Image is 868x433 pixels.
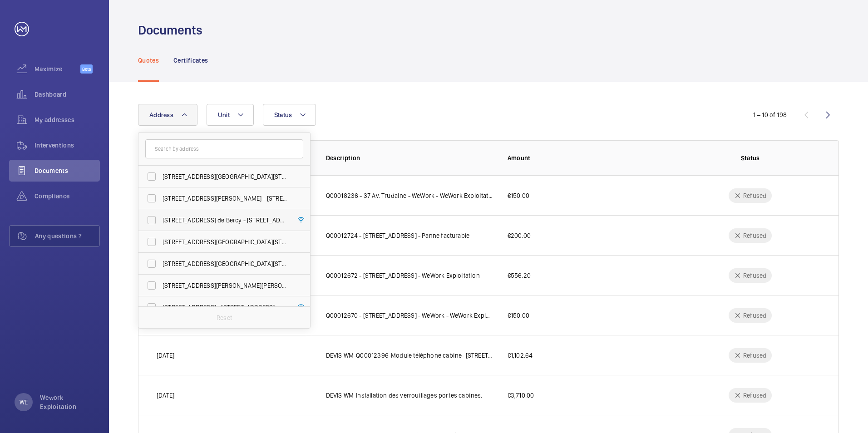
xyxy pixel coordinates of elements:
[138,22,202,39] h1: Documents
[326,271,480,280] p: Q00012672 - [STREET_ADDRESS] - WeWork Exploitation
[35,115,100,124] span: My addresses
[508,311,529,320] p: €150.00
[163,303,287,312] span: [STREET_ADDRESS] - [STREET_ADDRESS]
[163,259,287,268] span: [STREET_ADDRESS][GEOGRAPHIC_DATA][STREET_ADDRESS]
[508,153,666,162] p: Amount
[163,281,287,290] span: [STREET_ADDRESS][PERSON_NAME][PERSON_NAME]
[149,111,173,118] span: Address
[326,191,493,200] p: Q00018236 - 37 Av. Trudaine - WeWork - WeWork Exploitation
[326,153,493,162] p: Description
[35,141,100,150] span: Interventions
[138,56,159,65] p: Quotes
[40,393,94,411] p: Wework Exploitation
[145,139,303,158] input: Search by address
[753,110,787,119] div: 1 – 10 of 198
[163,216,287,225] span: [STREET_ADDRESS] de Bercy - [STREET_ADDRESS]
[326,391,483,400] p: DEVIS WM-Installation des verrouillages portes cabines.
[163,194,287,203] span: [STREET_ADDRESS][PERSON_NAME] - [STREET_ADDRESS][PERSON_NAME]
[163,172,287,181] span: [STREET_ADDRESS][GEOGRAPHIC_DATA][STREET_ADDRESS]
[163,237,287,246] span: [STREET_ADDRESS][GEOGRAPHIC_DATA][STREET_ADDRESS]
[20,398,28,407] p: WE
[157,391,174,400] p: [DATE]
[743,191,766,200] p: Refused
[508,231,531,240] p: €200.00
[508,271,531,280] p: €556.20
[35,231,99,241] span: Any questions ?
[35,166,100,175] span: Documents
[508,351,533,360] p: €1,102.64
[217,313,232,322] p: Reset
[35,192,100,201] span: Compliance
[157,351,174,360] p: [DATE]
[80,64,93,74] span: Beta
[743,271,766,280] p: Refused
[138,104,197,126] button: Address
[743,391,766,400] p: Refused
[743,311,766,320] p: Refused
[508,191,529,200] p: €150.00
[218,111,230,118] span: Unit
[508,391,534,400] p: €3,710.00
[326,311,493,320] p: Q00012670 - [STREET_ADDRESS] - WeWork - WeWork Exploitation
[35,64,80,74] span: Maximize
[743,351,766,360] p: Refused
[35,90,100,99] span: Dashboard
[207,104,254,126] button: Unit
[743,231,766,240] p: Refused
[263,104,316,126] button: Status
[274,111,292,118] span: Status
[326,351,493,360] p: DEVIS WM-Q00012396-Module téléphone cabine- [STREET_ADDRESS] - WeWork - WeWork Exploitation
[680,153,820,162] p: Status
[326,231,470,240] p: Q00012724 - [STREET_ADDRESS] - Panne facturable
[173,56,208,65] p: Certificates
